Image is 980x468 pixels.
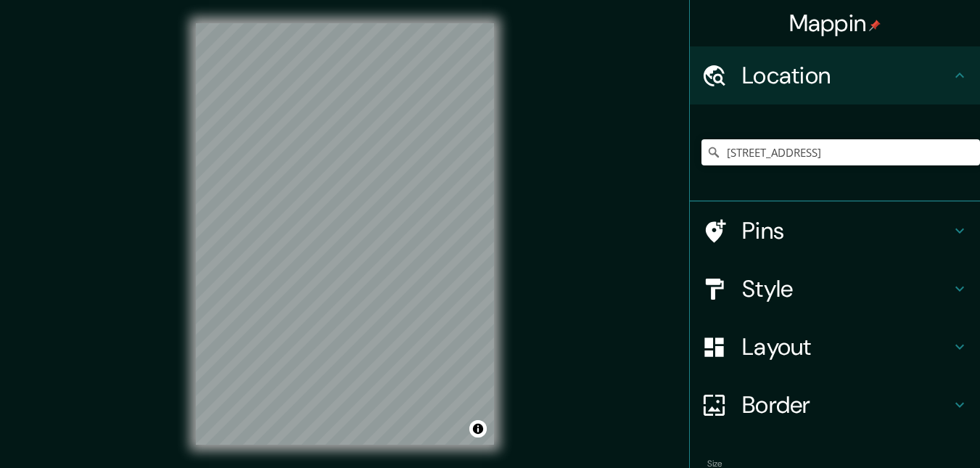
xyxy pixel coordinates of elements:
[869,20,881,31] img: pin-icon.png
[742,61,951,90] h4: Location
[742,216,951,245] h4: Pins
[690,202,980,260] div: Pins
[469,420,487,438] button: Toggle attribution
[742,390,951,419] h4: Border
[851,411,964,452] iframe: Help widget launcher
[690,46,980,104] div: Location
[690,318,980,376] div: Layout
[690,376,980,434] div: Border
[701,139,980,165] input: Pick your city or area
[742,332,951,361] h4: Layout
[789,9,881,38] h4: Mappin
[742,274,951,303] h4: Style
[196,23,494,445] canvas: Map
[690,260,980,318] div: Style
